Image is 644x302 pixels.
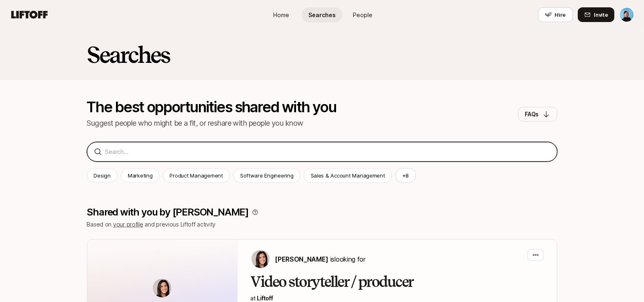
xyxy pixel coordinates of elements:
[170,171,223,180] p: Product Management
[251,274,544,290] h2: Video storyteller / producer
[594,11,608,19] span: Invite
[257,295,273,302] a: Liftoff
[538,7,573,22] button: Hire
[343,7,383,22] a: People
[87,118,336,129] p: Suggest people who might be a fit, or reshare with people you know
[525,109,539,119] p: FAQs
[87,100,336,114] p: The best opportunities shared with you
[87,42,170,67] h2: Searches
[128,171,153,180] p: Marketing
[252,250,270,268] img: Eleanor Morgan
[619,7,634,22] button: Janelle Bradley
[302,7,343,22] a: Searches
[311,171,385,180] p: Sales & Account Management
[275,255,329,263] span: [PERSON_NAME]
[518,107,557,122] button: FAQs
[395,168,416,183] button: +8
[240,171,294,180] p: Software Engineering
[308,11,336,19] span: Searches
[87,207,249,218] p: Shared with you by [PERSON_NAME]
[261,7,302,22] a: Home
[555,11,566,19] span: Hire
[353,11,373,19] span: People
[113,221,143,228] a: your profile
[153,279,172,298] img: avatar-url
[578,7,615,22] button: Invite
[105,147,550,157] input: Search...
[94,171,111,180] p: Design
[87,220,557,229] p: Based on and previous Liftoff activity
[620,8,634,22] img: Janelle Bradley
[275,254,365,264] p: is looking for
[273,11,289,19] span: Home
